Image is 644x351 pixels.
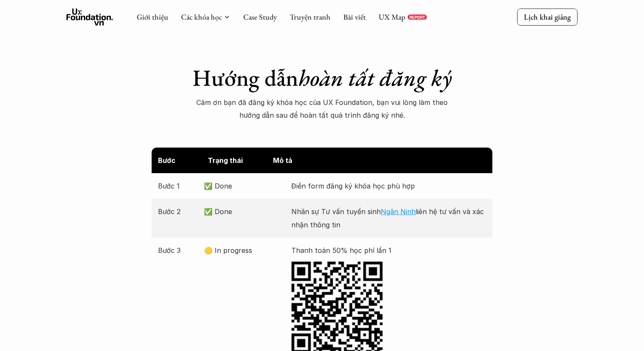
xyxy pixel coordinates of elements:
[158,205,200,218] p: Bước 2
[290,12,331,22] a: Truyện tranh
[409,15,425,20] p: REPORT
[408,15,427,20] a: REPORT
[343,12,366,22] a: Bài viết
[193,64,452,92] h1: Hướng dẫn
[243,12,277,22] a: Case Study
[194,96,450,122] p: Cảm ơn bạn đã đăng ký khóa học của UX Foundation, bạn vui lòng làm theo hướng dẫn sau để hoàn tất...
[517,9,578,25] a: Lịch khai giảng
[379,12,405,22] a: UX Map
[291,205,486,231] p: Nhân sự Tư vấn tuyển sinh liên hệ tư vấn và xác nhận thông tin
[204,244,287,257] p: 🟡 In progress
[291,180,486,192] p: Điền form đăng ký khóa học phù hợp
[204,180,287,192] p: ✅ Done
[158,180,200,192] p: Bước 1
[204,205,287,218] p: ✅ Done
[298,63,452,93] em: hoàn tất đăng ký
[181,12,222,22] a: Các khóa học
[158,244,200,257] p: Bước 3
[137,12,168,22] a: Giới thiệu
[158,156,175,165] strong: Bước
[524,12,571,22] p: Lịch khai giảng
[273,156,292,165] strong: Mô tả
[381,207,416,216] a: Ngân Ninh
[208,156,243,165] strong: Trạng thái
[291,244,486,257] p: Thanh toán 50% học phí lần 1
